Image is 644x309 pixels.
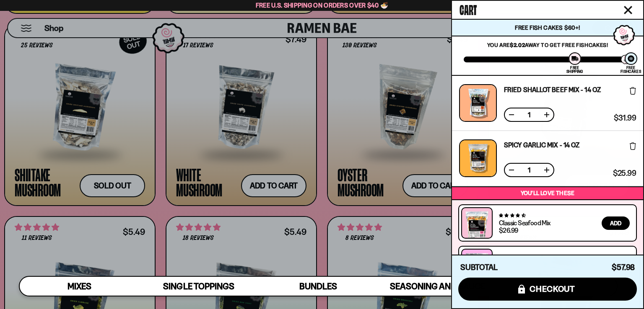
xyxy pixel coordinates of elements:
p: You are away to get Free Fishcakes! [464,41,631,48]
a: Seasoning and Sauce [378,277,497,296]
span: 1 [522,111,536,118]
span: Cart [460,0,477,17]
div: Free Fishcakes [621,66,641,73]
span: $31.99 [614,114,636,122]
div: Free Shipping [566,66,583,73]
span: 1 [522,167,536,173]
a: Single Toppings [139,277,259,296]
a: Bundles [258,277,378,296]
a: Classic Seafood Mix [499,219,551,227]
strong: $2.02 [510,41,525,48]
span: $57.98 [612,263,635,272]
span: Seasoning and Sauce [390,281,485,291]
span: Free U.S. Shipping on Orders over $40 🍜 [256,1,389,9]
span: Add [610,220,621,226]
span: Mixes [68,281,91,291]
span: $25.99 [613,170,636,177]
span: 4.68 stars [499,213,525,218]
p: You’ll love these [454,189,641,197]
a: Mixes [20,277,139,296]
a: Fried Shallot Beef Mix - 14 OZ [504,86,601,93]
button: checkout [458,278,637,301]
button: Add [602,216,630,230]
h4: Subtotal [460,263,498,272]
div: $26.99 [499,227,518,234]
span: Single Toppings [163,281,234,291]
a: Spicy Garlic Mix - 14 oz [504,142,579,148]
span: checkout [530,284,575,294]
button: Close cart [622,4,634,16]
span: 4.77 stars [499,254,525,260]
span: Bundles [299,281,337,291]
span: Free Fish Cakes $60+! [515,24,580,31]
